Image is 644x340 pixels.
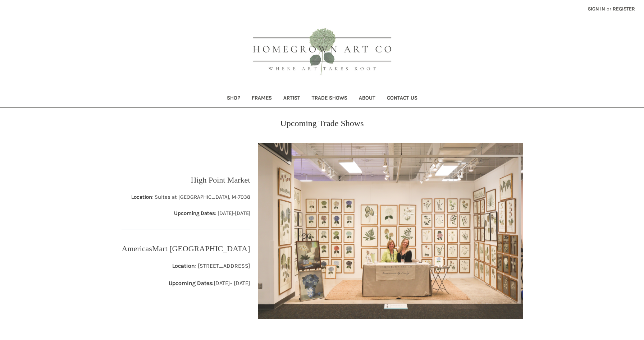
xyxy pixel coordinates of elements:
[122,243,250,254] p: AmericasMart [GEOGRAPHIC_DATA]
[169,280,214,286] strong: Upcoming Dates:
[241,20,403,85] img: HOMEGROWN ART CO
[306,90,353,107] a: Trade Shows
[131,193,250,201] p: : Suites at [GEOGRAPHIC_DATA], M-7038
[246,90,278,107] a: Frames
[353,90,381,107] a: About
[191,174,250,186] p: High Point Market
[131,209,250,217] p: : [DATE]-[DATE]
[131,194,152,200] strong: Location
[278,90,306,107] a: Artist
[381,90,423,107] a: Contact Us
[169,262,250,270] p: : [STREET_ADDRESS]
[280,117,364,130] p: Upcoming Trade Shows
[172,262,195,269] strong: Location
[169,279,250,288] p: [DATE]- [DATE]
[174,210,215,216] strong: Upcoming Dates
[221,90,246,107] a: Shop
[606,5,612,13] span: or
